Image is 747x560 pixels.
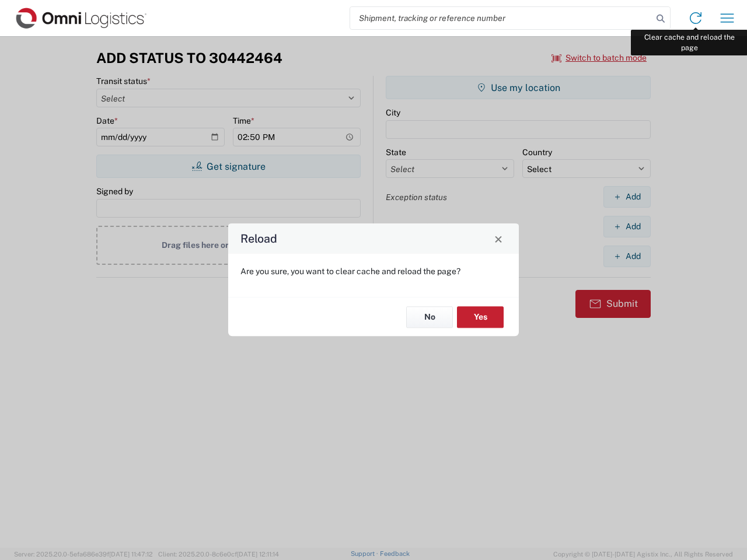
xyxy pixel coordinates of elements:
button: Yes [457,306,504,328]
h4: Reload [240,230,277,247]
button: Close [490,230,507,247]
p: Are you sure, you want to clear cache and reload the page? [240,266,507,276]
input: Shipment, tracking or reference number [350,7,652,29]
button: No [406,306,453,328]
